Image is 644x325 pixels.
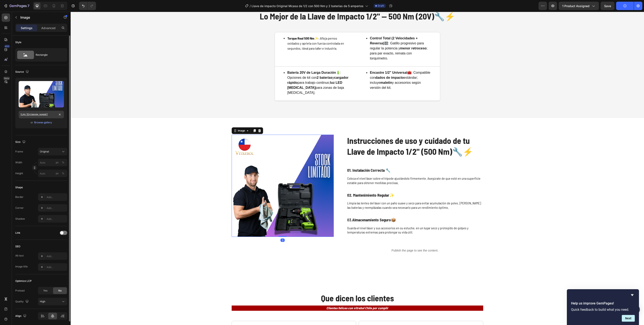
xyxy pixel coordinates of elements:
strong: 02. Mantenimiento Regular [277,181,319,186]
p: ✨ [277,181,412,186]
p: ⁠⁠⁠⁠⁠⁠⁠ 🔧⚡ [277,123,412,145]
div: Corner [15,206,24,210]
div: SEO [15,245,20,248]
h2: Que dicen los clientes [161,280,413,292]
strong: Instrucciones de uso y cuidado de tu Llave de Impacto 1/2" (500 Nm) [277,124,399,145]
h2: Help us improve GemPages! [571,301,635,306]
span: Original [40,150,49,153]
div: Add... [47,195,66,199]
strong: dados de impacto [305,64,333,68]
div: % [62,172,64,175]
div: Image title [15,265,28,268]
button: px [61,171,66,176]
div: Border [15,195,23,199]
div: Add... [47,206,66,210]
input: px% [38,159,67,166]
p: 03. 📦 [277,206,412,211]
button: Hide survey [630,293,635,298]
div: Optimize LCP [15,279,32,283]
div: Size [15,139,26,145]
div: % [62,161,64,164]
img: preview-image [19,81,64,107]
div: Align [15,313,27,319]
img: gempages_522051823398290573-7c2302e6-4f51-48de-bd45-22e29e265d24.png [161,123,263,225]
strong: Encastre 1/2" Universal [299,59,337,63]
span: or [31,120,33,125]
span: Yes [43,289,47,293]
p: 🎛️: Gatillo progresivo para regular la potencia y ; para par exacto, remata con torquímetro. [299,24,360,49]
button: % [55,160,60,165]
strong: Almacenamiento Seguro [282,206,320,210]
button: Original [38,148,67,155]
div: Shadow [15,217,25,221]
button: 1 product assigned [559,2,599,10]
label: Height [15,172,23,175]
p: Settings [21,26,32,30]
button: High [38,298,67,305]
div: Quality [15,299,30,304]
strong: menor retroceso [330,35,356,38]
div: Beta [3,77,10,80]
div: Source [15,69,30,75]
div: Preload [15,289,25,293]
p: 7 [27,3,29,8]
p: 🧰: Compatible con estándar; incluye y accesorios según versión del kit. [299,58,360,79]
label: Frame [15,150,23,153]
p: Image [20,15,56,20]
button: % [55,171,60,176]
button: Browse gallery [34,120,52,125]
div: px [56,172,59,175]
h2: Rich Text Editor. Editing area: main [276,123,413,146]
div: Browse gallery [34,121,52,124]
input: https://example.com/image.jpg [19,111,64,118]
button: px [61,160,66,165]
div: 450 [4,45,10,48]
p: Advanced [41,26,56,30]
span: High [40,300,45,303]
div: Image [166,117,175,121]
div: Shape [15,186,23,189]
div: Alt text [15,254,24,258]
div: Link [15,231,20,235]
button: Next question [622,315,635,322]
div: px [56,161,59,164]
strong: maletín [310,69,321,73]
button: 7 [2,2,31,10]
p: ✨: Afloja pernos oxidados y aprieta con fuerza controlada en segundos, ideal para taller e indust... [217,24,277,39]
strong: Control Total (2 Velocidades + Reversa) [299,25,347,33]
iframe: Design area [71,12,644,325]
span: / [250,4,251,8]
div: Add... [47,217,66,221]
div: Rectangle [36,50,61,60]
span: Save [604,4,611,8]
p: 🔋: Opciones de kit con y para trabajo continuo; para zonas de baja [MEDICAL_DATA]. [217,58,280,84]
span: Llave de impacto Original Mcasa de 1/2 con 500 Nm y 2 baterías de 5 amperios [252,4,364,8]
div: Undo/Redo [79,2,96,10]
div: Add... [47,254,66,258]
input: px% [38,170,67,177]
span: Draft [378,4,384,8]
div: Add... [47,265,66,269]
p: Quick feedback to build what you need. [571,308,635,312]
div: Help us improve GemPages! [571,293,635,322]
button: Save [601,2,614,10]
span: No [58,289,62,293]
p: Publish the page to see the content. [276,237,413,241]
strong: 01. Instalación Correcta 🔧 [277,156,320,161]
div: Style [15,40,21,44]
p: Limpia las lentes del láser con un paño suave y seco para evitar acumulación de polvo. [PERSON_NA... [277,189,412,198]
strong: Torque Real 500 Nm [217,25,244,28]
p: Coloca el nivel láser sobre el trípode ajustándolo firmemente. Asegúrate de que esté en una super... [277,165,412,173]
strong: Clientes felices con vitrebol Chile por cumplir [256,294,318,298]
label: Width [15,161,22,164]
span: 1 product assigned [562,4,589,8]
div: 0 [210,227,214,230]
p: Guarda el nivel láser y sus accesorios en su estuche, en un lugar seco y protegido de golpes y te... [277,214,412,223]
strong: 2 baterías [246,64,262,68]
strong: Batería 20V de Larga Duración [217,59,265,63]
